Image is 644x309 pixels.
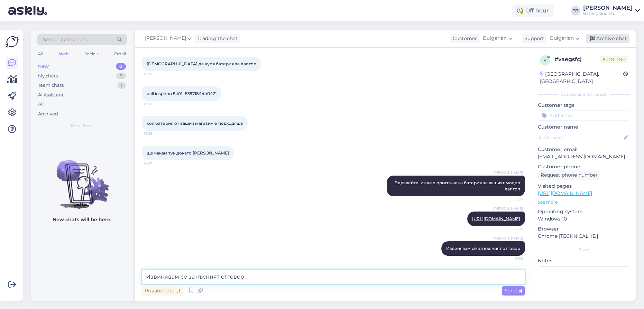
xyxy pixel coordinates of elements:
[538,208,630,215] p: Operating system
[145,35,186,42] span: [PERSON_NAME]
[31,148,133,210] img: No chats
[450,35,477,42] div: Customer
[538,123,630,131] p: Customer name
[195,35,238,42] div: leading the chat
[497,256,523,261] span: 17:55
[554,55,600,64] div: # vaegsfcj
[538,134,622,141] input: Add name
[538,182,630,190] p: Visited pages
[493,170,523,175] span: [PERSON_NAME]
[538,146,630,153] p: Customer email
[538,225,630,233] p: Browser
[116,73,126,79] div: 8
[571,6,580,16] div: TP
[147,121,243,126] span: коя батерия от вашия магазин е подходяща
[497,197,523,202] span: 17:54
[493,206,523,211] span: [PERSON_NAME]
[395,180,521,191] span: Здравейте, имаме оригинална батерия за вашият модел лаптоп
[538,163,630,170] p: Customer phone
[540,71,623,85] div: [GEOGRAPHIC_DATA], [GEOGRAPHIC_DATA]
[142,286,183,296] div: Private note
[493,236,523,241] span: [PERSON_NAME]
[538,233,630,240] p: Chrome [TECHNICAL_ID]
[497,226,523,232] span: 17:54
[538,110,630,121] input: Add a tag
[144,72,170,77] span: 16:35
[538,247,630,253] div: Extra
[600,56,628,63] span: Online
[583,5,640,16] a: [PERSON_NAME]Batteryland Ltd
[538,153,630,160] p: [EMAIL_ADDRESS][DOMAIN_NAME]
[505,288,522,294] span: Send
[116,63,126,70] div: 0
[83,49,100,58] div: Socials
[147,61,256,66] span: [DEMOGRAPHIC_DATA] да купя батерия за лаптоп
[538,257,630,264] p: Notes
[538,102,630,109] p: Customer tags
[583,5,632,11] div: [PERSON_NAME]
[38,92,64,99] div: AI Assistant
[147,91,217,96] span: dell inspiron 5401 -5397184440421
[53,216,111,223] p: New chats will be here.
[144,161,170,166] span: 16:37
[472,216,520,221] a: [URL][DOMAIN_NAME]
[550,35,574,42] span: Bulgarian
[57,49,70,58] div: Web
[483,35,507,42] span: Bulgarian
[113,49,127,58] div: Email
[586,34,629,43] div: Archive chat
[538,215,630,223] p: Windows 10
[37,49,45,58] div: All
[117,82,126,89] div: 1
[522,35,544,42] div: Support
[38,63,49,70] div: New
[446,246,520,251] span: Извинявам се за късният отговор
[38,101,44,108] div: All
[544,58,546,63] span: v
[38,82,64,89] div: Team chats
[147,150,229,156] span: ще чакам тук докато [PERSON_NAME]
[144,101,170,106] span: 16:35
[144,131,170,136] span: 16:36
[538,199,630,205] p: See more ...
[538,190,592,196] a: [URL][DOMAIN_NAME]
[71,123,93,129] span: New chats
[538,170,600,180] div: Request phone number
[538,91,630,97] div: Customer information
[43,36,87,43] span: Search customers
[512,4,554,17] div: Off-hour
[6,35,19,48] img: Askly Logo
[38,111,58,118] div: Archived
[38,73,58,79] div: My chats
[583,11,632,16] div: Batteryland Ltd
